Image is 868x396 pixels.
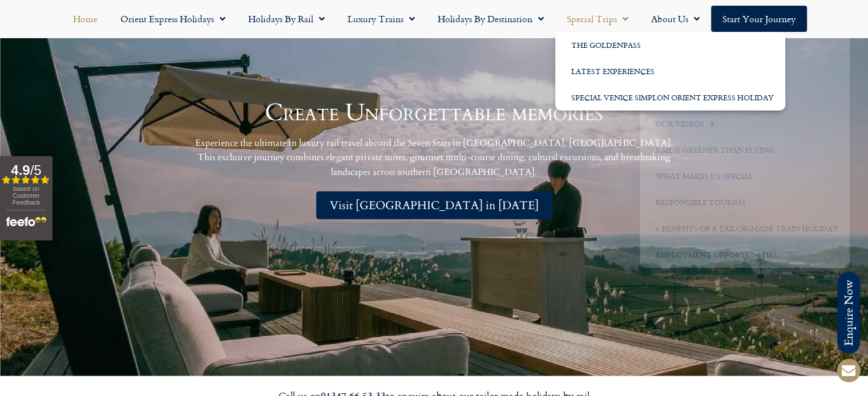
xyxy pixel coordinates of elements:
a: Holidays by Rail [237,6,336,32]
a: Latest Experiences [555,58,785,84]
a: Orient Express Holidays [109,6,237,32]
a: Special Venice Simplon Orient Express Holiday [555,84,785,111]
a: Our Videos [640,111,850,137]
a: Employment Opportunities [640,242,850,268]
ul: Special Trips [555,32,785,111]
a: What Makes us Special [640,163,850,189]
p: Experience the ultimate in luxury rail travel aboard the Seven Stars in [GEOGRAPHIC_DATA], [GEOGR... [189,136,680,180]
a: The GoldenPass [555,32,785,58]
a: 6 Benefits of a Tailor-Made Train Holiday [640,215,850,242]
a: Home [62,6,109,32]
span: Visit [GEOGRAPHIC_DATA] in [DATE] [330,198,539,213]
a: Start your Journey [711,6,807,32]
ul: About Us [640,32,850,268]
a: Rail is Greener than Flying [640,137,850,163]
a: Special Trips [555,6,640,32]
a: Holidays by Destination [426,6,555,32]
a: Responsible Tourism [640,189,850,215]
a: About Us [640,6,711,32]
nav: Menu [6,6,862,32]
a: Visit [GEOGRAPHIC_DATA] in [DATE] [316,191,552,219]
h2: Create Unforgettable memories [265,101,603,125]
a: Luxury Trains [336,6,426,32]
